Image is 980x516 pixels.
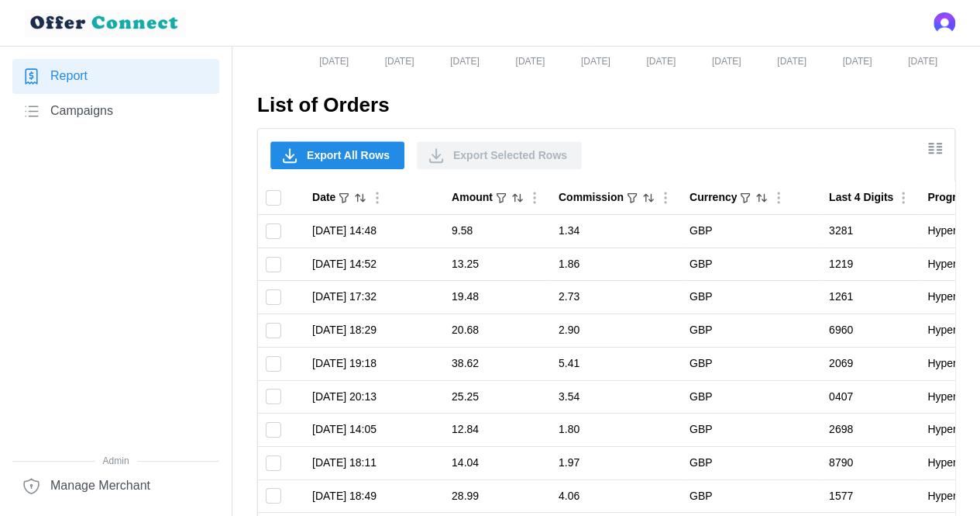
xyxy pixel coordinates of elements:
[559,189,624,206] div: Commission
[12,94,219,129] a: Campaigns
[25,9,186,36] img: loyalBe Logo
[353,191,367,205] button: Sort by Date descending
[444,248,551,281] td: 13.25
[922,135,948,161] button: Show/Hide columns
[304,446,444,480] td: [DATE] 18:11
[689,189,737,206] div: Currency
[50,476,150,496] span: Manage Merchant
[682,480,821,513] td: GBP
[307,142,390,168] span: Export All Rows
[286,38,309,49] tspan: £0.00
[266,455,281,471] input: Toggle select row
[551,281,682,314] td: 2.73
[934,12,955,34] img: 's logo
[682,347,821,380] td: GBP
[682,314,821,348] td: GBP
[829,189,893,206] div: Last 4 Digits
[304,347,444,380] td: [DATE] 19:18
[908,56,937,67] tspan: [DATE]
[12,454,219,469] span: Admin
[682,446,821,480] td: GBP
[385,56,414,67] tspan: [DATE]
[821,248,920,281] td: 1219
[777,56,806,67] tspan: [DATE]
[266,356,281,372] input: Toggle select row
[682,414,821,447] td: GBP
[270,141,404,169] button: Export All Rows
[511,191,524,205] button: Sort by Amount descending
[266,223,281,239] input: Toggle select row
[304,314,444,348] td: [DATE] 18:29
[266,257,281,272] input: Toggle select row
[444,314,551,348] td: 20.68
[50,67,88,86] span: Report
[682,281,821,314] td: GBP
[581,56,610,67] tspan: [DATE]
[770,189,787,206] button: Column Actions
[682,248,821,281] td: GBP
[641,191,655,205] button: Sort by Commission descending
[450,56,480,67] tspan: [DATE]
[266,323,281,338] input: Toggle select row
[551,248,682,281] td: 1.86
[266,488,281,504] input: Toggle select row
[821,314,920,348] td: 6960
[821,215,920,248] td: 3281
[266,190,281,206] input: Toggle select all
[551,215,682,248] td: 1.34
[452,189,493,206] div: Amount
[453,142,567,168] span: Export Selected Rows
[444,347,551,380] td: 38.62
[551,347,682,380] td: 5.41
[257,92,955,119] h2: List of Orders
[12,59,219,94] a: Report
[657,189,674,206] button: Column Actions
[895,189,912,206] button: Column Actions
[444,215,551,248] td: 9.58
[551,380,682,414] td: 3.54
[304,215,444,248] td: [DATE] 14:48
[515,56,545,67] tspan: [DATE]
[304,480,444,513] td: [DATE] 18:49
[319,56,349,67] tspan: [DATE]
[444,446,551,480] td: 14.04
[551,414,682,447] td: 1.80
[304,414,444,447] td: [DATE] 14:05
[927,189,972,206] div: Program
[821,281,920,314] td: 1261
[444,281,551,314] td: 19.48
[755,191,769,205] button: Sort by Currency ascending
[646,56,676,67] tspan: [DATE]
[551,480,682,513] td: 4.06
[312,189,335,206] div: Date
[444,480,551,513] td: 28.99
[266,289,281,305] input: Toggle select row
[821,414,920,447] td: 2698
[551,314,682,348] td: 2.90
[12,469,219,504] a: Manage Merchant
[304,380,444,414] td: [DATE] 20:13
[304,248,444,281] td: [DATE] 14:52
[444,380,551,414] td: 25.25
[50,102,113,121] span: Campaigns
[266,422,281,438] input: Toggle select row
[821,480,920,513] td: 1577
[821,446,920,480] td: 8790
[444,414,551,447] td: 12.84
[266,389,281,404] input: Toggle select row
[682,215,821,248] td: GBP
[842,56,872,67] tspan: [DATE]
[821,347,920,380] td: 2069
[304,281,444,314] td: [DATE] 17:32
[551,446,682,480] td: 1.97
[934,12,955,34] button: Open user button
[417,141,582,169] button: Export Selected Rows
[369,189,386,206] button: Column Actions
[526,189,543,206] button: Column Actions
[821,380,920,414] td: 0407
[712,56,741,67] tspan: [DATE]
[682,380,821,414] td: GBP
